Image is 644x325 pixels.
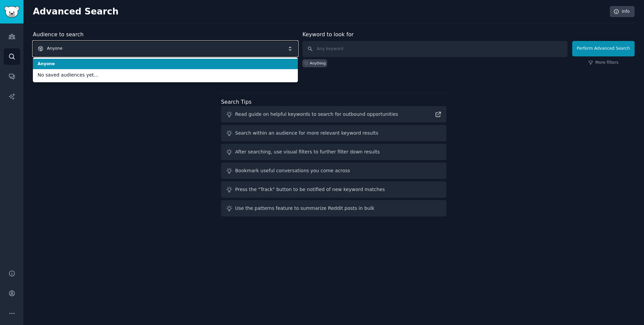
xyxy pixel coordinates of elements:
[235,186,385,193] div: Press the "Track" button to be notified of new keyword matches
[4,6,19,18] img: GummySearch logo
[572,41,635,56] button: Perform Advanced Search
[38,72,293,79] span: No saved audiences yet...
[38,61,293,67] span: Anyone
[33,57,298,82] ul: Anyone
[33,6,606,17] h2: Advanced Search
[33,41,298,56] button: Anyone
[235,130,378,137] div: Search within an audience for more relevant keyword results
[310,61,326,65] div: Anything
[303,41,568,57] input: Any keyword
[610,6,635,17] a: Info
[235,148,380,155] div: After searching, use visual filters to further filter down results
[588,60,619,66] a: More filters
[221,99,252,105] label: Search Tips
[33,31,84,38] label: Audience to search
[235,205,374,212] div: Use the patterns feature to summarize Reddit posts in bulk
[235,167,350,174] div: Bookmark useful conversations you come across
[303,31,354,38] label: Keyword to look for
[235,111,398,118] div: Read guide on helpful keywords to search for outbound opportunities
